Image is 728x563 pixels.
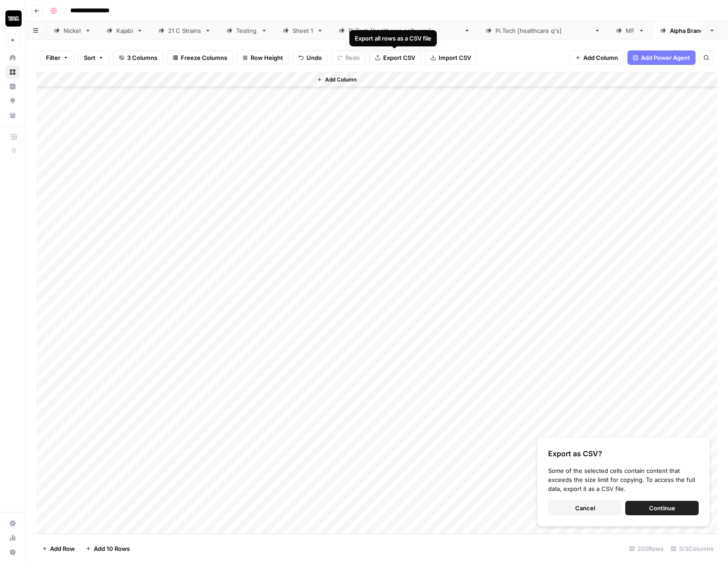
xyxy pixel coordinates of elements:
div: [DOMAIN_NAME] [healthcare q's] [495,26,591,35]
a: Usage [5,531,20,545]
div: 21 C Strains [168,26,201,35]
div: Alpha Brands [670,26,707,35]
a: Nickel [46,22,99,40]
button: Help + Support [5,545,20,559]
span: Continue [649,504,675,513]
div: Export all rows as a CSV file [355,34,431,43]
button: Continue [625,501,699,515]
div: MF [626,26,635,35]
span: Row Height [251,53,283,62]
div: Kajabi [116,26,133,35]
span: Filter [46,53,60,62]
button: Cancel [548,501,622,515]
button: Redo [331,50,366,65]
a: Settings [5,516,20,531]
button: Add Power Agent [627,50,696,65]
a: 21 C Strains [151,22,219,40]
button: Add Column [313,74,360,86]
button: Add Row [37,541,80,556]
span: 3 Columns [127,53,157,62]
div: Export as CSV? [548,448,699,459]
button: Row Height [237,50,289,65]
a: Kajabi [99,22,151,40]
div: Testing [236,26,257,35]
button: Add Column [569,50,624,65]
a: MF [608,22,652,40]
span: Redo [345,53,360,62]
span: Undo [307,53,322,62]
div: Sheet 1 [293,26,313,35]
button: 3 Columns [113,50,163,65]
a: [DOMAIN_NAME] [healthcare software] [331,22,478,40]
button: Workspace: Contact Studios [5,7,20,30]
span: Cancel [575,504,595,513]
img: Contact Studios Logo [5,10,22,27]
div: [DOMAIN_NAME] [healthcare software] [348,26,460,35]
a: Browse [5,65,20,79]
button: Import CSV [425,50,477,65]
a: Opportunities [5,94,20,108]
a: Sheet 1 [275,22,331,40]
span: Sort [84,53,96,62]
span: Add 10 Rows [94,544,130,553]
button: Filter [40,50,74,65]
span: Export CSV [383,53,415,62]
span: Add Column [325,76,357,84]
span: Import CSV [439,53,471,62]
button: Undo [293,50,328,65]
a: Home [5,50,20,65]
span: Freeze Columns [181,53,227,62]
span: Add Column [583,53,618,62]
div: 202 Rows [626,541,667,556]
div: Some of the selected cells contain content that exceeds the size limit for copying. To access the... [548,466,699,493]
div: 3/3 Columns [667,541,717,556]
button: Freeze Columns [167,50,233,65]
button: Export CSV [369,50,421,65]
button: Add 10 Rows [80,541,135,556]
a: [DOMAIN_NAME] [healthcare q's] [478,22,608,40]
a: Testing [219,22,275,40]
button: Sort [78,50,110,65]
a: Insights [5,79,20,94]
span: Add Row [50,544,75,553]
a: Alpha Brands [652,22,724,40]
a: Your Data [5,108,20,123]
span: Add Power Agent [641,53,690,62]
div: Nickel [64,26,81,35]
